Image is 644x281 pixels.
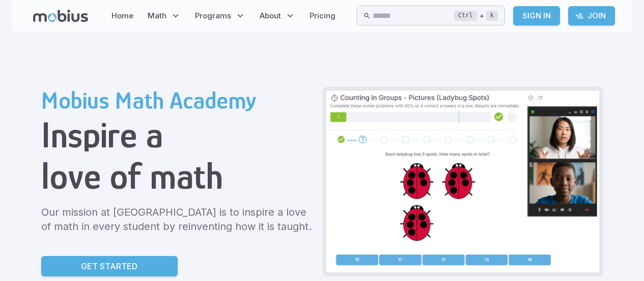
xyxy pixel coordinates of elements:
[81,260,137,272] p: Get Started
[513,6,560,25] a: Sign In
[454,10,498,22] div: +
[326,91,599,272] img: Grade 2 Class
[148,10,166,21] span: Math
[41,156,314,197] h1: love of math
[41,256,178,276] a: Get Started
[41,114,314,156] h1: Inspire a
[568,6,615,25] a: Join
[486,11,498,21] kbd: k
[41,87,314,114] h2: Mobius Math Academy
[41,205,314,234] p: Our mission at [GEOGRAPHIC_DATA] is to inspire a love of math in every student by reinventing how...
[108,4,136,28] a: Home
[260,10,281,21] span: About
[195,10,231,21] span: Programs
[306,4,339,28] a: Pricing
[454,11,477,21] kbd: Ctrl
